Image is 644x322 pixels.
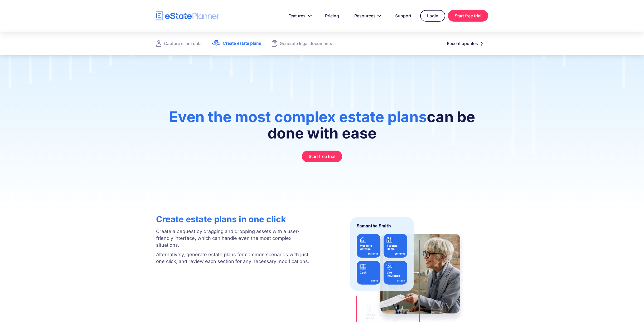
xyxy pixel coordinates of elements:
[156,214,286,224] strong: Create estate plans in one click
[156,11,219,21] a: home
[272,32,332,55] a: Generate legal documents
[448,10,488,22] a: Start free trial
[164,40,202,47] div: Capture client data
[169,108,427,126] span: Even the most complex estate plans
[156,32,202,55] a: Capture client data
[156,109,488,147] h1: can be done with ease
[156,251,312,265] p: Alternatively, generate estate plans for common scenarios with just one click, and review each se...
[280,40,332,47] div: Generate legal documents
[389,11,418,21] a: Support
[319,11,345,21] a: Pricing
[447,40,478,47] div: Recent updates
[212,32,261,55] a: Create estate plans
[223,39,261,47] div: Create estate plans
[440,38,488,49] a: Recent updates
[348,11,386,21] a: Resources
[302,151,342,162] a: Start free trial
[420,10,445,22] a: Login
[282,11,316,21] a: Features
[156,228,312,249] p: Create a bequest by dragging and dropping assets with a user-friendly interface, which can handle...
